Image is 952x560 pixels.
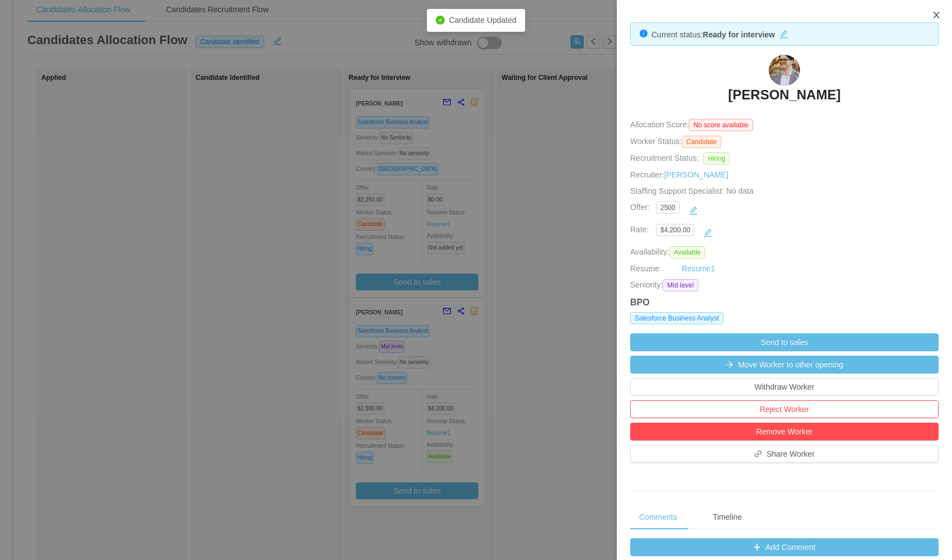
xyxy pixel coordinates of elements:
[728,86,840,111] a: [PERSON_NAME]
[630,538,939,556] button: icon: plusAdd Comment
[630,356,939,374] button: icon: arrow-rightMove Worker to other opening
[651,30,703,39] span: Current status:
[630,170,729,179] span: Recruiter:
[449,16,517,25] span: Candidate Updated
[728,86,840,104] h3: [PERSON_NAME]
[630,137,682,146] span: Worker Status:
[656,224,694,236] span: $4,200.00
[704,505,751,530] div: Timeline
[630,400,939,418] button: Reject Worker
[630,120,689,129] span: Allocation Score:
[630,247,710,256] span: Availability:
[630,186,754,195] span: Staffing Support Specialist:
[724,186,754,195] span: No data
[699,224,717,242] button: icon: edit
[640,30,648,37] i: icon: info-circle
[630,154,699,162] span: Recruitment Status:
[703,152,730,165] span: Hiring
[684,202,702,219] button: icon: edit
[775,27,793,39] button: icon: edit
[682,136,721,148] span: Candidate
[630,378,939,396] button: Withdraw Worker
[663,279,698,291] span: Mid level
[630,333,939,351] button: Send to sales
[669,246,705,259] span: Available
[630,505,686,530] div: Comments
[630,264,661,273] span: Resume:
[630,298,650,307] strong: BPO
[630,279,663,291] span: Seniority:
[769,55,800,86] img: 25851102-facf-45b2-b0df-458a4b1b0cba_68e7e5a39586c-90w.png
[630,445,939,463] button: icon: linkShare Worker
[436,16,445,25] i: icon: check-circle
[689,119,753,131] span: No score available
[682,263,715,275] a: Resume1
[630,423,939,441] button: Remove Worker
[656,202,680,214] span: 2500
[932,11,941,20] i: icon: close
[630,312,723,324] span: Salesforce Business Analyst
[703,30,775,39] strong: Ready for interview
[664,170,729,179] a: [PERSON_NAME]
